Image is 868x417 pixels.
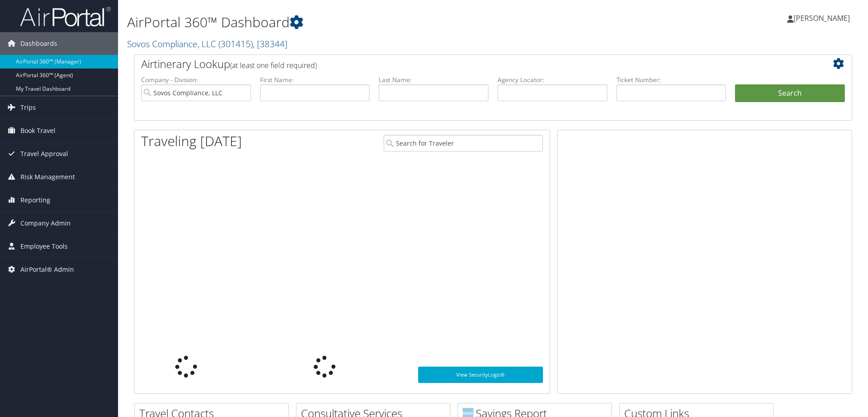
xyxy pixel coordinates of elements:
span: Book Travel [20,119,55,142]
img: airportal-logo.png [20,6,111,27]
span: , [ 38344 ] [253,38,287,50]
a: [PERSON_NAME] [787,5,859,32]
span: Dashboards [20,32,57,55]
span: Company Admin [20,212,71,235]
span: Employee Tools [20,235,68,258]
h2: Airtinerary Lookup [141,56,785,72]
label: Ticket Number: [616,75,726,84]
span: [PERSON_NAME] [794,13,850,23]
span: ( 301415 ) [218,38,253,50]
span: (at least one field required) [230,60,317,70]
label: Company - Division: [141,75,251,84]
label: Agency Locator: [498,75,607,84]
a: View SecurityLogic® [418,367,543,383]
span: Reporting [20,189,50,211]
h1: Traveling [DATE] [141,132,242,151]
label: Last Name: [379,75,488,84]
span: Risk Management [20,166,75,188]
a: Sovos Compliance, LLC [127,38,287,50]
span: Travel Approval [20,142,68,165]
label: First Name: [260,75,370,84]
span: Trips [20,96,36,119]
h1: AirPortal 360™ Dashboard [127,13,615,32]
button: Search [735,84,845,103]
input: Search for Traveler [384,135,543,152]
span: AirPortal® Admin [20,258,74,281]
